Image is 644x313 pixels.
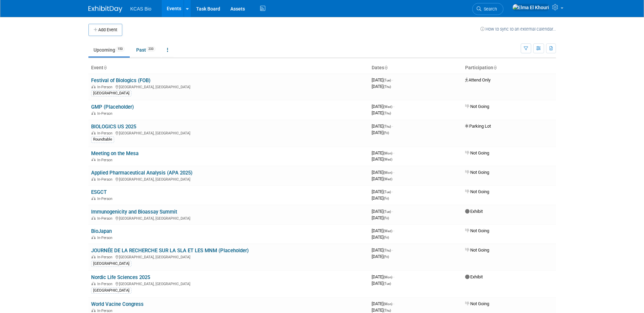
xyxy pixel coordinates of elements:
[383,236,389,239] span: (Fri)
[372,77,393,82] span: [DATE]
[91,301,144,307] a: World Vacine Congress
[88,43,130,56] a: Upcoming153
[372,228,394,233] span: [DATE]
[97,197,115,201] span: In-Person
[465,150,489,155] span: Not Going
[91,189,107,195] a: ESGCT
[372,170,394,175] span: [DATE]
[372,274,394,279] span: [DATE]
[384,65,388,70] a: Sort by Start Date
[383,216,389,220] span: (Fri)
[97,255,115,259] span: In-Person
[91,104,134,110] a: GMP (Placeholder)
[91,247,249,254] a: JOURNÉE DE LA RECHERCHE SUR LA SLA ET LES MNM (Placeholder)
[372,215,389,220] span: [DATE]
[97,85,115,89] span: In-Person
[383,190,391,194] span: (Tue)
[372,156,392,162] span: [DATE]
[91,288,131,294] div: [GEOGRAPHIC_DATA]
[393,150,394,155] span: -
[372,281,391,286] span: [DATE]
[97,216,115,221] span: In-Person
[88,24,122,36] button: Add Event
[97,158,115,162] span: In-Person
[372,124,393,129] span: [DATE]
[393,228,394,233] span: -
[462,62,556,74] th: Participation
[481,6,497,12] span: Search
[91,131,96,134] img: In-Person Event
[91,77,150,84] a: Festival of Biologics (FOB)
[91,150,139,156] a: Meeting on the Mesa
[91,130,366,135] div: [GEOGRAPHIC_DATA], [GEOGRAPHIC_DATA]
[493,65,497,70] a: Sort by Participation Type
[465,77,491,82] span: Attend Only
[91,255,96,258] img: In-Person Event
[91,216,96,220] img: In-Person Event
[116,47,125,52] span: 153
[392,209,393,214] span: -
[97,309,115,313] span: In-Person
[91,236,96,239] img: In-Person Event
[372,301,394,306] span: [DATE]
[372,150,394,155] span: [DATE]
[393,274,394,279] span: -
[91,85,96,88] img: In-Person Event
[383,177,392,181] span: (Wed)
[372,84,391,89] span: [DATE]
[372,104,394,109] span: [DATE]
[146,47,155,52] span: 233
[91,209,177,215] a: Immunogenicity and Bioassay Summit
[97,236,115,240] span: In-Person
[383,85,391,89] span: (Thu)
[472,3,503,15] a: Search
[465,209,483,214] span: Exhibit
[372,189,393,194] span: [DATE]
[383,197,389,200] span: (Fri)
[465,104,489,109] span: Not Going
[383,158,392,161] span: (Wed)
[383,105,392,109] span: (Wed)
[91,176,366,182] div: [GEOGRAPHIC_DATA], [GEOGRAPHIC_DATA]
[383,248,391,252] span: (Thu)
[91,215,366,221] div: [GEOGRAPHIC_DATA], [GEOGRAPHIC_DATA]
[372,247,393,253] span: [DATE]
[383,275,392,279] span: (Mon)
[465,228,489,233] span: Not Going
[369,62,462,74] th: Dates
[383,309,391,312] span: (Thu)
[465,247,489,253] span: Not Going
[130,6,151,12] span: KCAS Bio
[372,110,391,115] span: [DATE]
[383,78,391,82] span: (Tue)
[465,301,489,306] span: Not Going
[383,210,391,214] span: (Tue)
[91,90,131,96] div: [GEOGRAPHIC_DATA]
[91,158,96,161] img: In-Person Event
[91,281,366,286] div: [GEOGRAPHIC_DATA], [GEOGRAPHIC_DATA]
[393,170,394,175] span: -
[392,77,393,82] span: -
[372,176,392,181] span: [DATE]
[91,84,366,89] div: [GEOGRAPHIC_DATA], [GEOGRAPHIC_DATA]
[383,111,391,115] span: (Thu)
[372,209,393,214] span: [DATE]
[383,282,391,286] span: (Tue)
[392,189,393,194] span: -
[91,136,114,143] div: Roundtable
[91,309,96,312] img: In-Person Event
[383,125,391,128] span: (Thu)
[372,308,391,313] span: [DATE]
[393,301,394,306] span: -
[91,170,192,176] a: Applied Pharmaceutical Analysis (APA 2025)
[383,151,392,155] span: (Mon)
[383,302,392,306] span: (Mon)
[393,104,394,109] span: -
[372,130,389,135] span: [DATE]
[383,171,392,174] span: (Mon)
[372,254,389,259] span: [DATE]
[392,124,393,129] span: -
[131,43,161,56] a: Past233
[383,229,392,233] span: (Wed)
[392,247,393,253] span: -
